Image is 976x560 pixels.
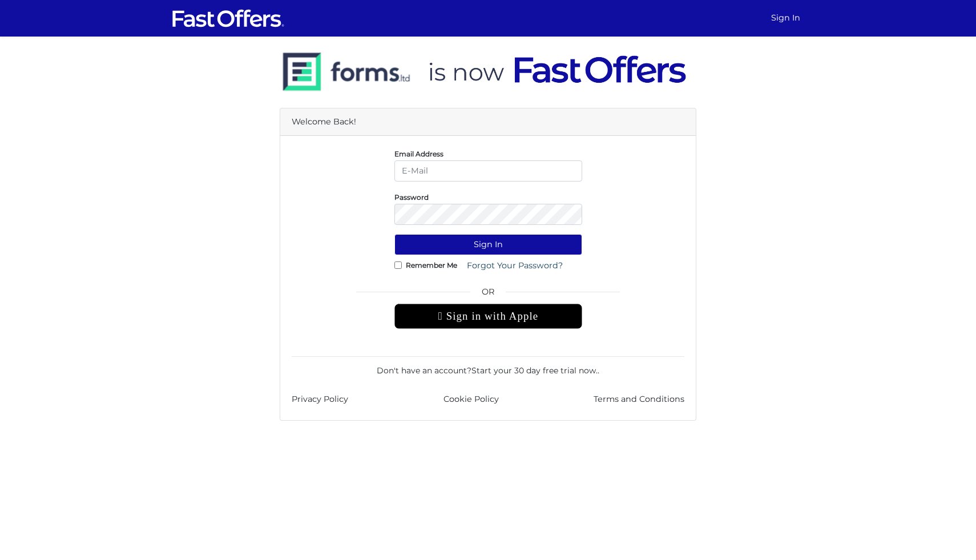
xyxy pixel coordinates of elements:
[292,393,348,406] a: Privacy Policy
[443,393,499,406] a: Cookie Policy
[406,264,457,267] label: Remember Me
[767,7,805,29] a: Sign In
[394,285,582,304] span: OR
[471,365,598,376] a: Start your 30 day free trial now.
[594,393,684,406] a: Terms and Conditions
[394,196,429,199] label: Password
[394,152,443,155] label: Email Address
[394,234,582,255] button: Sign In
[394,160,582,182] input: E-Mail
[394,304,582,329] div: Sign in with Apple
[459,255,570,276] a: Forgot Your Password?
[292,356,684,377] div: Don't have an account? .
[280,108,696,136] div: Welcome Back!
